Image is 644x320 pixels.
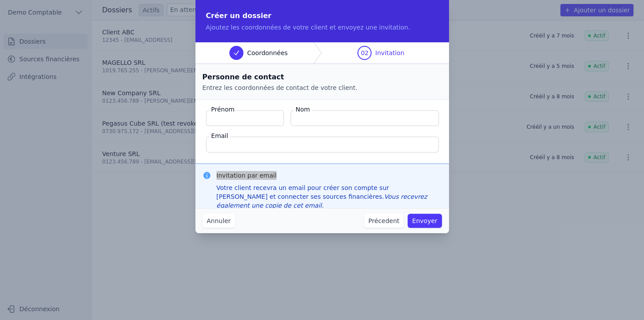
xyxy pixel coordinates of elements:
button: Envoyer [408,214,442,228]
button: Précedent [364,214,404,228]
h3: Invitation par email [217,171,442,180]
div: Votre client recevra un email pour créer son compte sur [PERSON_NAME] et connecter ses sources fi... [217,183,442,210]
nav: Progress [195,42,449,64]
span: Invitation [375,48,404,57]
label: Nom [294,105,312,114]
label: Prénom [210,105,236,114]
h2: Créer un dossier [206,11,438,21]
p: Entrez les coordonnées de contact de votre client. [202,83,442,92]
p: Ajoutez les coordonnées de votre client et envoyez une invitation. [206,23,438,32]
span: 02 [361,48,369,57]
span: Coordonnées [247,48,287,57]
button: Annuler [202,214,235,228]
h2: Personne de contact [202,71,442,83]
label: Email [210,131,230,140]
